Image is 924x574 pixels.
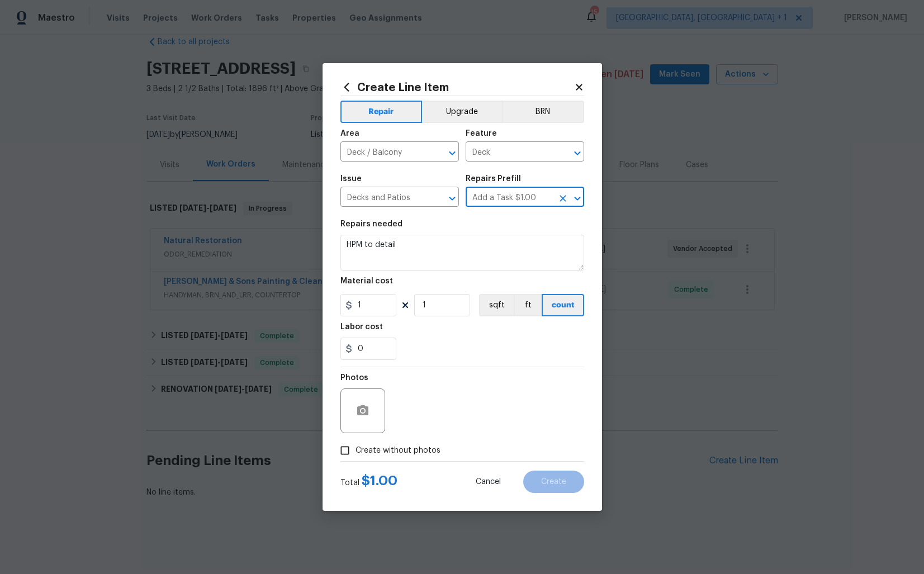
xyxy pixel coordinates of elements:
[340,475,397,488] div: Total
[340,220,402,228] h5: Repairs needed
[422,101,502,123] button: Upgrade
[444,145,460,161] button: Open
[340,323,383,331] h5: Labor cost
[340,101,423,123] button: Repair
[514,294,542,316] button: ft
[570,191,585,206] button: Open
[466,175,521,183] h5: Repairs Prefill
[340,277,393,285] h5: Material cost
[340,235,584,271] textarea: HPM to detail
[340,81,574,93] h2: Create Line Item
[542,294,584,316] button: count
[340,374,368,382] h5: Photos
[541,478,566,486] span: Create
[458,471,519,493] button: Cancel
[555,191,571,206] button: Clear
[476,478,501,486] span: Cancel
[356,445,440,457] span: Create without photos
[444,191,460,206] button: Open
[479,294,514,316] button: sqft
[523,471,584,493] button: Create
[466,130,497,137] h5: Feature
[340,175,362,183] h5: Issue
[362,474,397,487] span: $ 1.00
[340,130,359,137] h5: Area
[570,145,585,161] button: Open
[502,101,584,123] button: BRN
